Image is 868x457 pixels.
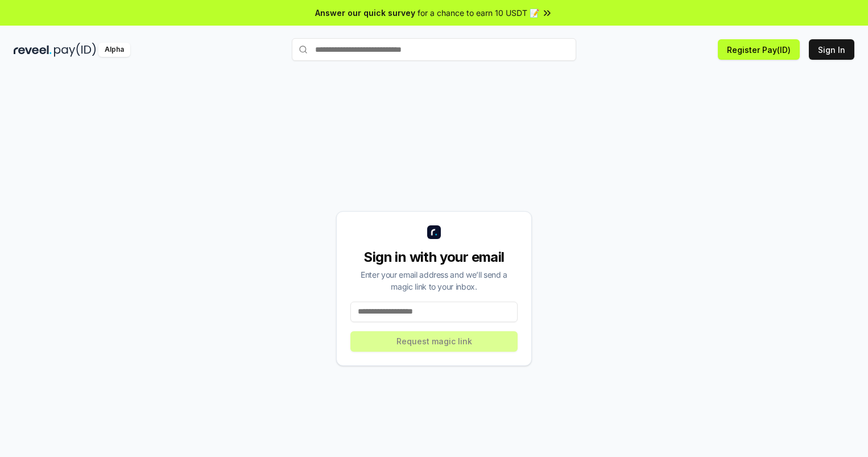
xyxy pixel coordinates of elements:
div: Alpha [98,43,130,57]
button: Register Pay(ID) [718,39,800,60]
img: pay_id [54,43,96,57]
button: Sign In [809,39,854,60]
img: reveel_dark [14,43,52,57]
div: Enter your email address and we’ll send a magic link to your inbox. [350,269,518,293]
img: logo_small [427,225,441,239]
span: Answer our quick survey [315,7,415,19]
div: Sign in with your email [350,248,518,266]
span: for a chance to earn 10 USDT 📝 [418,7,539,19]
